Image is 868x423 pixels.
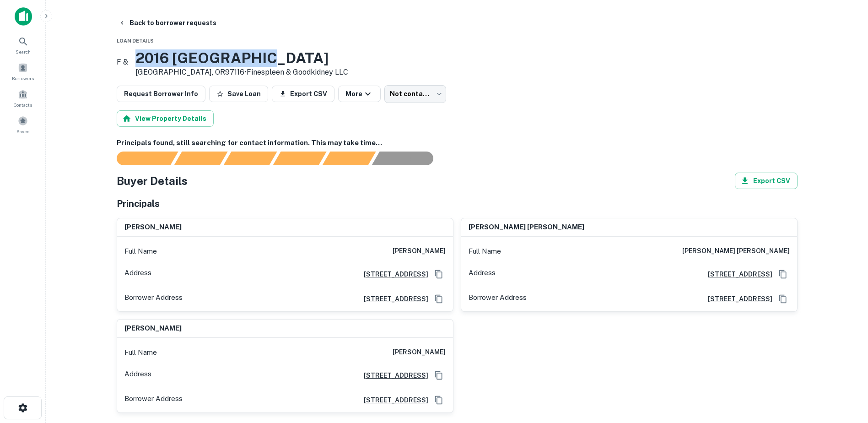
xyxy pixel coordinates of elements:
[117,197,160,211] h5: Principals
[3,33,43,57] a: Search
[822,350,868,394] iframe: Chat Widget
[372,152,444,165] div: AI fulfillment process complete.
[135,67,348,78] p: [GEOGRAPHIC_DATA], OR97116 •
[393,347,446,358] h6: [PERSON_NAME]
[115,15,220,31] button: Back to borrower requests
[322,152,376,165] div: Principals found, still searching for contact information. This may take time...
[776,267,790,281] button: Copy Address
[106,152,174,165] div: Sending borrower request to AI...
[14,101,32,108] span: Contacts
[117,57,128,68] p: F &
[701,294,772,304] a: [STREET_ADDRESS]
[356,395,428,405] a: [STREET_ADDRESS]
[3,112,43,137] a: Saved
[117,38,154,43] span: Loan Details
[174,152,227,165] div: Your request is received and processing...
[135,49,348,67] h3: 2016 [GEOGRAPHIC_DATA]
[16,128,30,135] span: Saved
[432,393,446,407] button: Copy Address
[776,292,790,306] button: Copy Address
[469,246,501,257] p: Full Name
[338,86,381,102] button: More
[393,246,446,257] h6: [PERSON_NAME]
[356,294,428,304] a: [STREET_ADDRESS]
[432,267,446,281] button: Copy Address
[469,292,527,306] p: Borrower Address
[384,85,446,103] div: Not contacted
[117,110,214,127] button: View Property Details
[117,138,798,148] h6: Principals found, still searching for contact information. This may take time...
[735,173,798,189] button: Export CSV
[117,173,188,189] h4: Buyer Details
[117,86,205,102] button: Request Borrower Info
[124,347,157,358] p: Full Name
[209,86,268,102] button: Save Loan
[124,267,151,281] p: Address
[12,75,34,82] span: Borrowers
[432,292,446,306] button: Copy Address
[3,59,43,84] a: Borrowers
[124,369,151,382] p: Address
[124,393,183,407] p: Borrower Address
[124,222,182,233] h6: [PERSON_NAME]
[15,7,32,26] img: capitalize-icon.png
[124,323,182,334] h6: [PERSON_NAME]
[469,222,584,233] h6: [PERSON_NAME] [PERSON_NAME]
[273,152,326,165] div: Principals found, AI now looking for contact information...
[247,68,348,76] a: Finespleen & Goodkidney LLC
[124,246,157,257] p: Full Name
[3,86,43,110] a: Contacts
[356,269,428,279] a: [STREET_ADDRESS]
[272,86,334,102] button: Export CSV
[701,269,772,279] a: [STREET_ADDRESS]
[356,370,428,380] a: [STREET_ADDRESS]
[682,246,790,257] h6: [PERSON_NAME] [PERSON_NAME]
[124,292,183,306] p: Borrower Address
[223,152,277,165] div: Documents found, AI parsing details...
[16,48,31,55] span: Search
[469,267,496,281] p: Address
[432,369,446,382] button: Copy Address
